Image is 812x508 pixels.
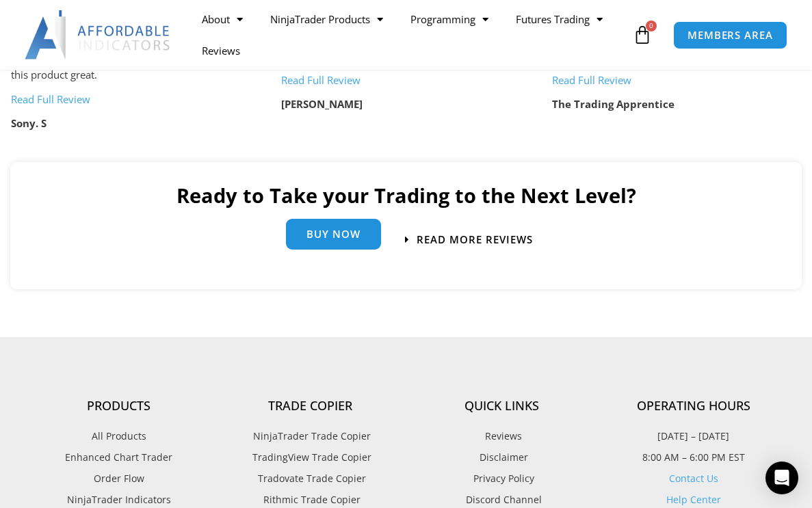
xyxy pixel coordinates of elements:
[188,3,630,66] nav: Menu
[94,470,144,487] span: Order Flow
[476,449,528,466] span: Disclaimer
[92,427,146,445] span: All Products
[552,73,631,87] a: Read Full Review
[254,470,366,487] span: Tradovate Trade Copier
[482,427,522,445] span: Reviews
[215,449,406,466] a: TradingView Trade Copier
[215,399,406,414] h4: Trade Copier
[406,427,598,445] a: Reviews
[23,449,215,466] a: Enhanced Chart Trader
[306,231,361,241] span: Buy Now
[612,15,672,55] a: 0
[687,30,773,40] span: MEMBERS AREA
[397,3,502,35] a: Programming
[215,427,406,445] a: NinjaTrader Trade Copier
[673,21,787,49] a: MEMBERS AREA
[11,92,90,106] a: Read Full Review
[417,235,533,245] span: Read more Reviews
[249,449,371,466] span: TradingView Trade Copier
[552,97,675,111] strong: The Trading Apprentice
[598,449,789,466] p: 8:00 AM – 6:00 PM EST
[23,427,215,445] a: All Products
[281,73,361,87] a: Read Full Review
[502,3,616,35] a: Futures Trading
[250,427,371,445] span: NinjaTrader Trade Copier
[65,449,172,466] span: Enhanced Chart Trader
[23,470,215,487] a: Order Flow
[25,10,172,59] img: LogoAI | Affordable Indicators – NinjaTrader
[598,399,789,414] h4: Operating Hours
[215,470,406,487] a: Tradovate Trade Copier
[669,472,718,485] a: Contact Us
[406,449,598,466] a: Disclaimer
[406,399,598,414] h4: Quick Links
[257,3,397,35] a: NinjaTrader Products
[646,21,657,31] span: 0
[765,462,798,494] div: Open Intercom Messenger
[188,35,254,66] a: Reviews
[188,3,257,35] a: About
[405,235,533,245] a: Read more Reviews
[406,470,598,487] a: Privacy Policy
[598,427,789,445] p: [DATE] – [DATE]
[23,399,215,414] h4: Products
[24,183,788,209] h2: Ready to Take your Trading to the Next Level?
[11,116,47,130] strong: Sony. S
[666,493,721,506] a: Help Center
[286,221,381,252] a: Buy Now
[281,97,363,111] strong: [PERSON_NAME]
[470,470,534,487] span: Privacy Policy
